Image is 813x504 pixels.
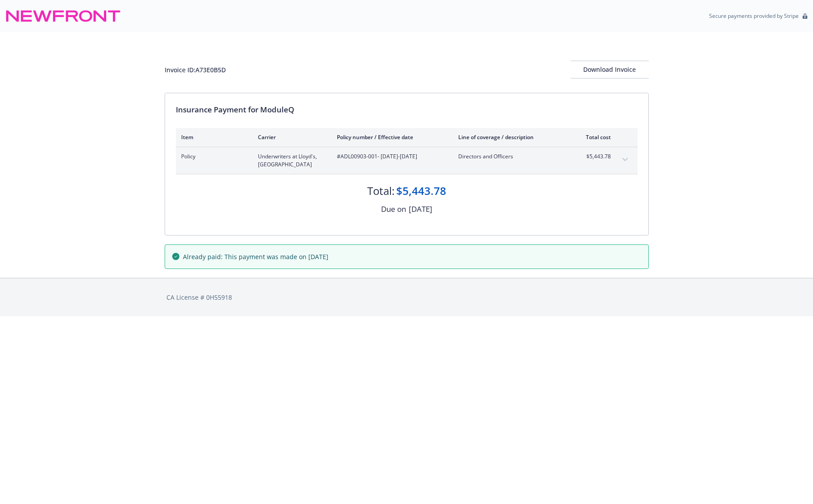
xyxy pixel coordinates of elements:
[367,183,394,198] div: Total:
[183,252,328,261] span: Already paid: This payment was made on [DATE]
[618,153,632,167] button: expand content
[176,147,638,174] div: PolicyUnderwriters at Lloyd's, [GEOGRAPHIC_DATA]#ADL00903-001- [DATE]-[DATE]Directors and Officer...
[709,12,799,20] p: Secure payments provided by Stripe
[571,61,649,78] div: Download Invoice
[258,133,323,141] div: Carrier
[337,133,444,141] div: Policy number / Effective date
[381,203,406,215] div: Due on
[577,153,611,161] span: $5,443.78
[458,153,563,161] span: Directors and Officers
[181,133,244,141] div: Item
[571,61,649,78] button: Download Invoice
[176,104,638,116] div: Insurance Payment for ModuleQ
[458,133,563,141] div: Line of coverage / description
[409,203,432,215] div: [DATE]
[337,153,444,161] span: #ADL00903-001 - [DATE]-[DATE]
[396,183,446,198] div: $5,443.78
[258,153,323,169] span: Underwriters at Lloyd's, [GEOGRAPHIC_DATA]
[165,65,226,74] div: Invoice ID: A73E0B5D
[181,153,244,161] span: Policy
[577,133,611,141] div: Total cost
[166,293,647,302] div: CA License # 0H55918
